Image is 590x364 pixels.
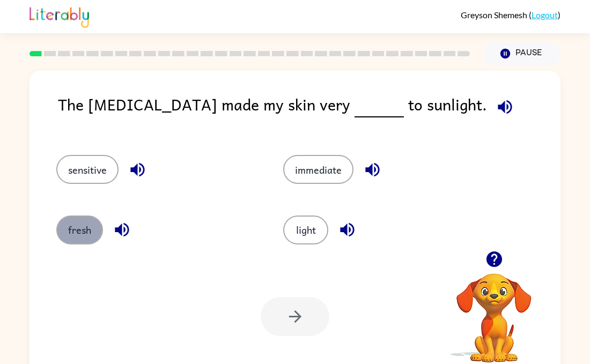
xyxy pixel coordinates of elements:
[440,257,548,364] video: Your browser must support playing .mp4 files to use Literably. Please try using another browser.
[483,41,560,66] button: Pause
[58,92,560,133] div: The [MEDICAL_DATA] made my skin very to sunlight.
[29,4,89,28] img: Literably
[461,10,560,20] div: ( )
[461,10,529,20] span: Greyson Shemesh
[283,216,328,244] button: light
[56,155,119,184] button: sensitive
[532,10,558,20] a: Logout
[283,155,353,184] button: immediate
[56,216,103,244] button: fresh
